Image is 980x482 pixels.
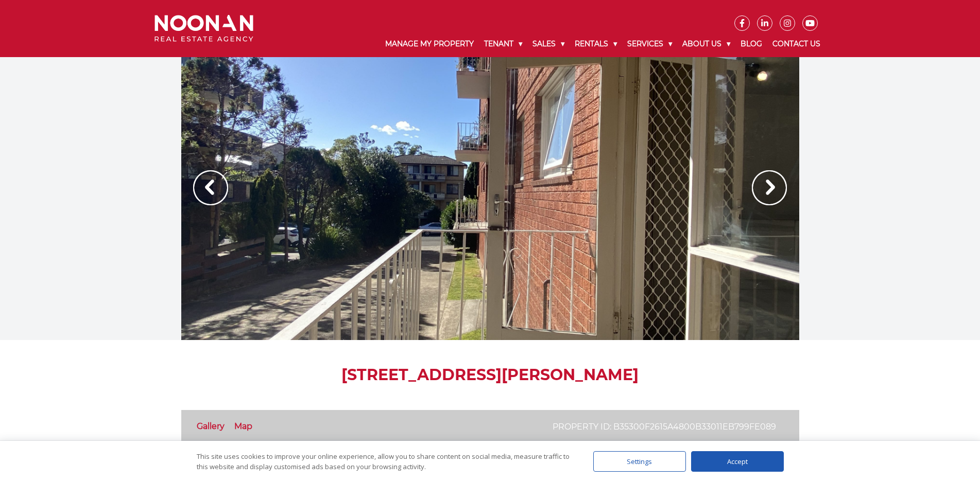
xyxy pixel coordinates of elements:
[735,31,767,57] a: Blog
[527,31,570,57] a: Sales
[380,31,479,57] a: Manage My Property
[570,31,622,57] a: Rentals
[553,420,776,433] p: Property ID: b35300f2615a4800b33011eb799fe089
[767,31,826,57] a: Contact Us
[197,421,225,431] a: Gallery
[752,170,787,205] img: Arrow slider
[181,366,799,384] h1: [STREET_ADDRESS][PERSON_NAME]
[622,31,677,57] a: Services
[154,15,253,42] img: Noonan Real Estate Agency
[593,451,686,472] div: Settings
[234,421,252,431] a: Map
[677,31,735,57] a: About Us
[197,451,573,472] div: This site uses cookies to improve your online experience, allow you to share content on social me...
[193,170,228,205] img: Arrow slider
[479,31,527,57] a: Tenant
[691,451,784,472] div: Accept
